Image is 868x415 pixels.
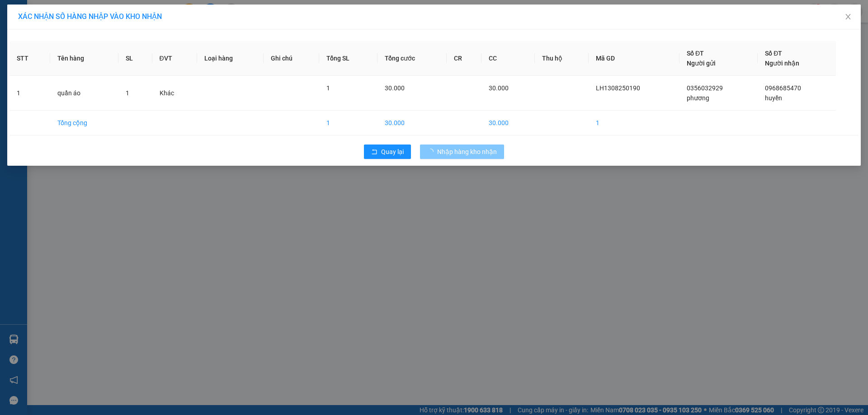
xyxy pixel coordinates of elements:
span: close [844,13,852,20]
img: logo [3,32,5,78]
th: Tổng cước [377,41,447,76]
th: Tên hàng [50,41,119,76]
td: 1 [9,76,50,111]
th: Tổng SL [319,41,377,76]
th: Loại hàng [197,41,264,76]
td: 1 [589,111,679,135]
span: 30.000 [385,84,405,92]
span: Số ĐT [765,50,782,57]
td: 30.000 [377,111,447,135]
th: SL [118,41,152,76]
span: LH1308250190 [596,84,640,92]
span: 0356032929 [687,84,723,92]
span: loading [427,149,437,155]
span: 31NQT1308250193 [85,61,154,70]
td: quần áo [50,76,119,111]
th: CC [481,41,535,76]
span: 30.000 [489,84,509,92]
button: Nhập hàng kho nhận [420,145,504,159]
span: rollback [371,149,377,156]
th: Thu hộ [535,41,589,76]
button: rollbackQuay lại [364,145,411,159]
span: Quay lại [381,147,404,157]
span: XÁC NHẬN SỐ HÀNG NHẬP VÀO KHO NHẬN [18,12,162,21]
span: 1 [126,89,129,97]
span: Người gửi [687,60,716,67]
span: 1 [326,84,330,92]
td: 1 [319,111,377,135]
span: huyền [765,94,782,102]
span: Số ĐT [687,50,704,57]
td: 30.000 [481,111,535,135]
td: Tổng cộng [50,111,119,135]
span: 0968685470 [765,84,801,92]
button: Close [835,5,861,30]
td: Khác [152,76,197,111]
span: phương [687,94,709,102]
span: Chuyển phát nhanh: [GEOGRAPHIC_DATA] - [GEOGRAPHIC_DATA] [6,39,84,71]
span: Người nhận [765,60,799,67]
th: STT [9,41,50,76]
strong: CÔNG TY TNHH DỊCH VỤ DU LỊCH THỜI ĐẠI [8,7,81,37]
span: Nhập hàng kho nhận [437,147,497,157]
th: Mã GD [589,41,679,76]
th: CR [447,41,481,76]
th: ĐVT [152,41,197,76]
th: Ghi chú [264,41,320,76]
